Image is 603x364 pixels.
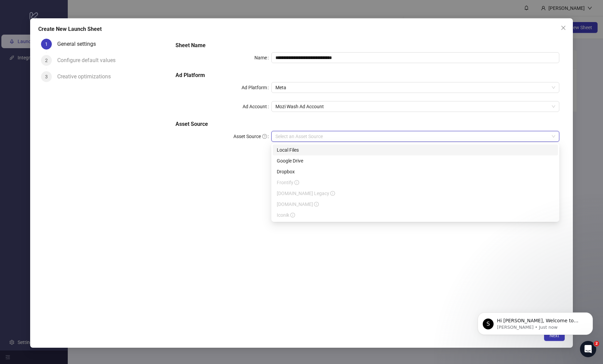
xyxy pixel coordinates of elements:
[254,52,271,63] label: Name
[243,101,271,112] label: Ad Account
[580,341,596,357] iframe: Intercom live chat
[57,71,116,82] div: Creative optimizations
[594,341,599,346] span: 2
[38,25,565,33] div: Create New Launch Sheet
[29,20,116,160] span: Hi [PERSON_NAME], Welcome to [DOMAIN_NAME]! 🎉 You’re all set to start launching ads effortlessly....
[277,157,554,165] div: Google Drive
[277,202,319,207] span: [DOMAIN_NAME]
[561,25,566,31] span: close
[45,58,48,63] span: 2
[175,71,560,79] h5: Ad Platform
[242,82,271,93] label: Ad Platform
[273,145,558,155] div: Local Files
[275,82,555,93] span: Meta
[558,22,569,33] button: Close
[233,131,271,142] label: Asset Source
[273,210,558,221] div: Iconik
[277,146,554,154] div: Local Files
[275,101,555,112] span: Mozi Wash Ad Account
[273,177,558,188] div: Frontify
[273,166,558,177] div: Dropbox
[314,202,319,207] span: info-circle
[277,212,295,218] span: Iconik
[294,180,299,185] span: info-circle
[277,180,299,185] span: Frontify
[290,213,295,217] span: info-circle
[45,74,48,79] span: 3
[57,55,121,66] div: Configure default values
[262,134,267,139] span: question-circle
[45,41,48,47] span: 1
[277,191,335,196] span: [DOMAIN_NAME] Legacy
[277,168,554,175] div: Dropbox
[467,298,603,346] iframe: Intercom notifications message
[175,41,560,50] h5: Sheet Name
[273,155,558,166] div: Google Drive
[330,191,335,196] span: info-circle
[57,39,101,50] div: General settings
[175,120,560,128] h5: Asset Source
[29,26,117,32] p: Message from Simon, sent Just now
[273,188,558,199] div: Frame.io Legacy
[271,52,559,63] input: Name
[273,199,558,210] div: Frame.io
